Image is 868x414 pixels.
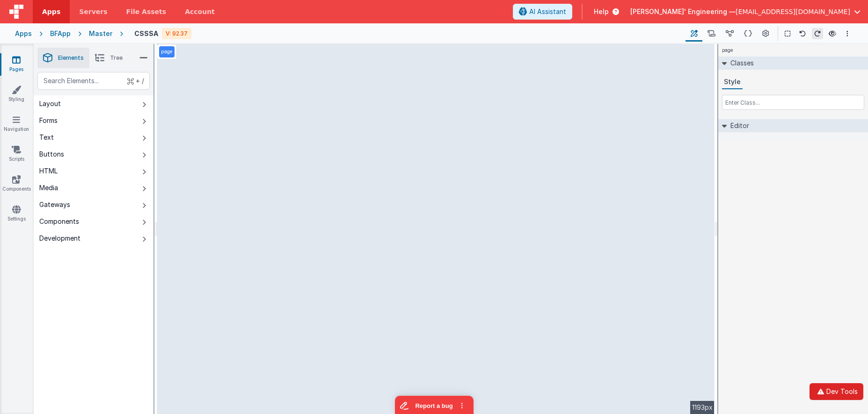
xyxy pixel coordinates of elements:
[39,99,61,108] div: Layout
[39,217,79,226] div: Components
[594,7,609,16] span: Help
[39,133,54,142] div: Text
[42,7,60,16] span: Apps
[110,54,123,62] span: Tree
[39,183,58,193] div: Media
[34,196,153,213] button: Gateways
[34,230,153,247] button: Development
[727,119,749,132] h2: Editor
[34,95,153,112] button: Layout
[529,7,566,16] span: AI Assistant
[736,7,850,16] span: [EMAIL_ADDRESS][DOMAIN_NAME]
[89,29,112,38] div: Master
[690,401,715,414] div: 1193px
[722,95,864,110] input: Enter Class...
[37,72,150,90] input: Search Elements...
[34,213,153,230] button: Components
[162,28,191,39] div: V: 92.37
[79,7,107,16] span: Servers
[630,7,861,16] button: [PERSON_NAME]' Engineering — [EMAIL_ADDRESS][DOMAIN_NAME]
[161,48,173,56] p: page
[39,150,64,159] div: Buttons
[157,44,715,414] div: -->
[34,179,153,196] button: Media
[722,75,743,89] button: Style
[630,7,736,16] span: [PERSON_NAME]' Engineering —
[513,4,572,20] button: AI Assistant
[127,72,144,90] span: + /
[810,383,863,400] button: Dev Tools
[39,116,58,125] div: Forms
[126,7,167,16] span: File Assets
[39,234,80,243] div: Development
[34,163,153,179] button: HTML
[39,166,58,176] div: HTML
[727,57,754,70] h2: Classes
[50,29,71,38] div: BFApp
[34,112,153,129] button: Forms
[718,44,737,57] h4: page
[15,29,32,38] div: Apps
[134,30,158,37] h4: CSSSA
[34,146,153,163] button: Buttons
[842,28,853,39] button: Options
[39,200,70,209] div: Gateways
[34,129,153,146] button: Text
[58,54,84,62] span: Elements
